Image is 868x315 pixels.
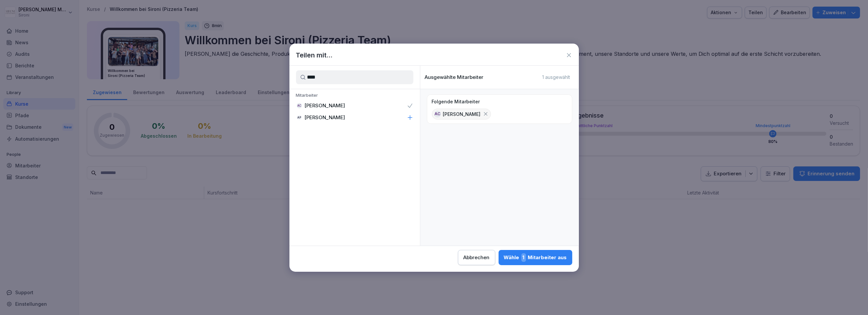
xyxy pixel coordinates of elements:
[297,103,302,108] div: AC
[464,254,490,261] div: Abbrechen
[443,111,481,118] p: [PERSON_NAME]
[521,253,526,262] span: 1
[296,50,333,60] h1: Teilen mit...
[434,111,441,118] div: AC
[305,102,345,109] p: [PERSON_NAME]
[305,114,345,121] p: [PERSON_NAME]
[425,74,484,80] p: Ausgewählte Mitarbeiter
[289,92,420,100] p: Mitarbeiter
[499,250,572,265] button: Wähle1Mitarbeiter aus
[543,74,570,80] p: 1 ausgewählt
[504,253,567,262] div: Wähle Mitarbeiter aus
[458,250,495,265] button: Abbrechen
[432,99,480,105] p: Folgende Mitarbeiter
[297,115,302,120] div: AP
